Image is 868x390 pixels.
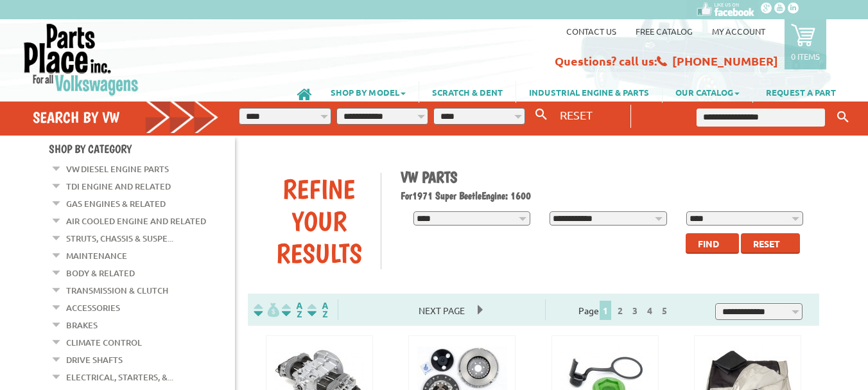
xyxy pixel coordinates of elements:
[66,213,206,229] a: Air Cooled Engine and Related
[66,230,173,247] a: Struts, Chassis & Suspe...
[644,305,655,316] a: 4
[791,51,820,62] p: 0 items
[600,301,611,320] span: 1
[66,317,98,333] a: Brakes
[629,305,641,316] a: 3
[712,26,765,37] a: My Account
[66,282,168,299] a: Transmission & Clutch
[698,238,719,249] span: Find
[66,247,127,264] a: Maintenance
[66,334,142,351] a: Climate Control
[22,22,140,96] img: Parts Place Inc!
[753,81,849,103] a: REQUEST A PART
[785,19,826,69] a: 0 items
[614,305,626,316] a: 2
[318,81,419,103] a: SHOP BY MODEL
[257,173,381,269] div: Refine Your Results
[401,168,810,186] h1: VW Parts
[66,265,135,281] a: Body & Related
[419,81,516,103] a: SCRATCH & DENT
[560,108,593,121] span: RESET
[482,190,531,202] span: Engine: 1600
[753,238,780,249] span: Reset
[659,305,670,316] a: 5
[545,299,705,320] div: Page
[406,301,478,320] span: Next Page
[686,233,739,254] button: Find
[279,303,305,317] img: Sort by Headline
[516,81,662,103] a: INDUSTRIAL ENGINE & PARTS
[33,108,220,127] h4: Search by VW
[636,26,693,37] a: Free Catalog
[741,233,800,254] button: Reset
[66,178,171,195] a: TDI Engine and Related
[254,303,279,317] img: filterpricelow.svg
[66,351,123,368] a: Drive Shafts
[401,190,810,202] h2: 1971 Super Beetle
[66,299,120,316] a: Accessories
[305,303,331,317] img: Sort by Sales Rank
[566,26,616,37] a: Contact us
[406,305,478,316] a: Next Page
[401,190,412,202] span: For
[530,105,552,124] button: Search By VW...
[66,161,169,177] a: VW Diesel Engine Parts
[833,107,853,128] button: Keyword Search
[663,81,752,103] a: OUR CATALOG
[555,105,598,124] button: RESET
[66,369,173,386] a: Electrical, Starters, &...
[49,142,235,155] h4: Shop By Category
[66,195,166,212] a: Gas Engines & Related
